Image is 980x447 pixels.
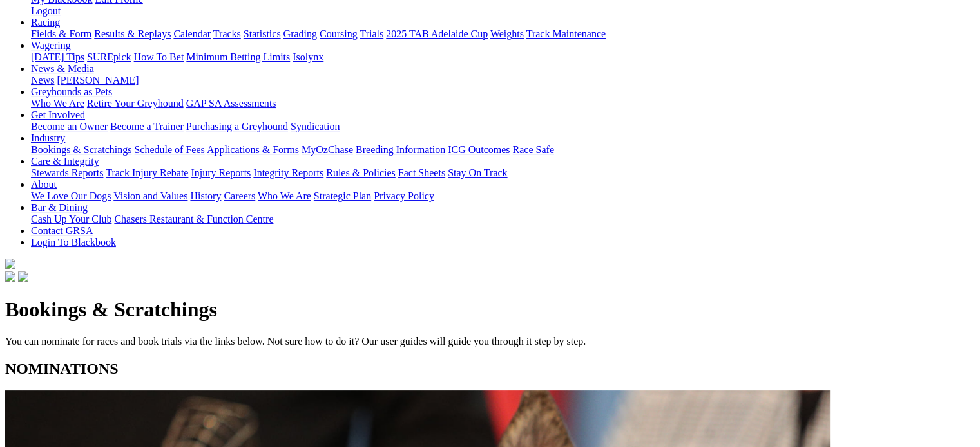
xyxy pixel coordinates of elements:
a: Isolynx [293,51,323,62]
a: Rules & Policies [326,167,396,178]
a: Logout [31,5,61,16]
a: Who We Are [258,190,311,201]
a: Fields & Form [31,28,91,39]
a: Track Maintenance [526,28,606,39]
a: Vision and Values [113,190,187,201]
a: SUREpick [87,51,131,62]
a: Trials [360,28,383,39]
a: Statistics [244,28,281,39]
div: About [31,190,975,202]
div: Racing [31,28,975,40]
h2: NOMINATIONS [5,360,975,378]
a: We Love Our Dogs [31,190,111,201]
a: MyOzChase [302,144,353,155]
div: Greyhounds as Pets [31,98,975,109]
a: Weights [490,28,524,39]
a: Privacy Policy [374,190,434,201]
a: [PERSON_NAME] [57,75,139,86]
img: twitter.svg [18,271,28,282]
a: Get Involved [31,109,85,120]
a: Stay On Track [448,167,507,178]
a: Syndication [291,121,340,132]
a: News & Media [31,63,94,74]
a: Schedule of Fees [134,144,204,155]
a: Become a Trainer [110,121,184,132]
a: Who We Are [31,98,84,109]
img: logo-grsa-white.png [5,259,15,269]
a: Tracks [213,28,241,39]
a: Greyhounds as Pets [31,86,112,97]
a: Fact Sheets [398,167,445,178]
a: Become an Owner [31,121,108,132]
a: Login To Blackbook [31,237,116,248]
a: Stewards Reports [31,167,103,178]
a: [DATE] Tips [31,51,84,62]
img: facebook.svg [5,271,15,282]
a: Retire Your Greyhound [87,98,184,109]
a: How To Bet [134,51,184,62]
a: Applications & Forms [207,144,299,155]
div: Bar & Dining [31,214,975,225]
a: Results & Replays [94,28,171,39]
a: Grading [283,28,317,39]
a: History [190,190,221,201]
div: Get Involved [31,121,975,132]
a: 2025 TAB Adelaide Cup [386,28,488,39]
a: News [31,75,54,86]
a: Coursing [320,28,358,39]
a: About [31,179,57,190]
a: Racing [31,17,60,28]
div: News & Media [31,75,975,86]
a: Track Injury Rebate [106,167,188,178]
a: ICG Outcomes [448,144,510,155]
div: Industry [31,144,975,156]
a: Strategic Plan [314,190,371,201]
a: Contact GRSA [31,225,93,236]
a: Careers [224,190,255,201]
a: Minimum Betting Limits [186,51,290,62]
a: Chasers Restaurant & Function Centre [114,214,273,224]
div: Wagering [31,51,975,63]
a: Wagering [31,40,71,51]
p: You can nominate for races and book trials via the links below. Not sure how to do it? Our user g... [5,336,975,347]
a: Cash Up Your Club [31,214,111,224]
a: Bookings & Scratchings [31,144,131,155]
a: Bar & Dining [31,202,88,213]
a: Injury Reports [191,167,251,178]
a: Breeding Information [356,144,445,155]
a: GAP SA Assessments [186,98,276,109]
a: Industry [31,132,65,143]
a: Calendar [173,28,211,39]
a: Care & Integrity [31,156,99,167]
a: Purchasing a Greyhound [186,121,288,132]
a: Integrity Reports [253,167,323,178]
div: Care & Integrity [31,167,975,179]
h1: Bookings & Scratchings [5,298,975,322]
a: Race Safe [512,144,553,155]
